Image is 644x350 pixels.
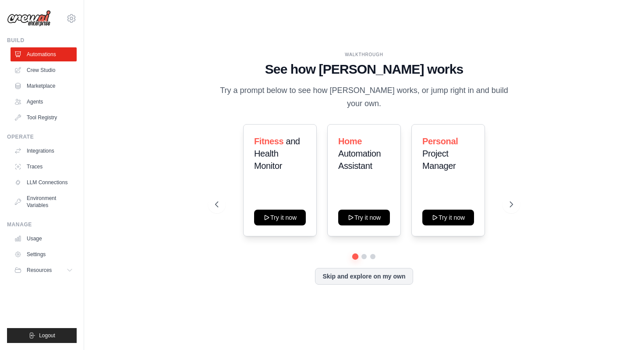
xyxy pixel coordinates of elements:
[11,191,77,212] a: Environment Variables
[422,149,456,171] span: Project Manager
[338,136,362,146] span: Home
[7,37,77,44] div: Build
[7,221,77,228] div: Manage
[338,210,390,225] button: Try it now
[11,111,77,125] a: Tool Registry
[254,210,306,225] button: Try it now
[39,332,55,339] span: Logout
[422,136,458,146] span: Personal
[215,61,513,77] h1: See how [PERSON_NAME] works
[27,267,52,274] span: Resources
[215,51,513,58] div: WALKTHROUGH
[11,247,77,261] a: Settings
[254,136,300,171] span: and Health Monitor
[217,84,511,110] p: Try a prompt below to see how [PERSON_NAME] works, or jump right in and build your own.
[11,144,77,158] a: Integrations
[315,268,413,285] button: Skip and explore on my own
[11,175,77,189] a: LLM Connections
[11,160,77,174] a: Traces
[422,210,474,225] button: Try it now
[11,232,77,246] a: Usage
[7,10,51,27] img: Logo
[338,149,381,171] span: Automation Assistant
[7,328,77,343] button: Logout
[11,79,77,93] a: Marketplace
[11,63,77,77] a: Crew Studio
[11,95,77,109] a: Agents
[11,47,77,61] a: Automations
[254,136,283,146] span: Fitness
[7,133,77,140] div: Operate
[11,263,77,277] button: Resources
